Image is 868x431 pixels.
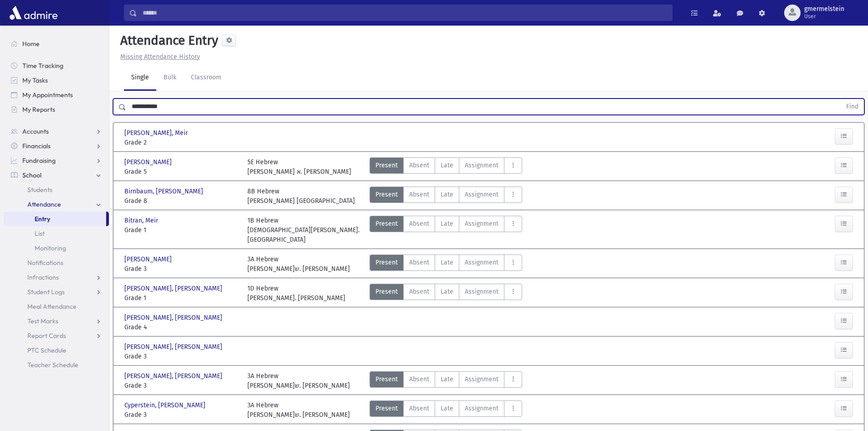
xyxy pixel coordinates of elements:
span: Assignment [465,374,498,384]
span: Attendance [27,200,61,208]
div: 1B Hebrew [DEMOGRAPHIC_DATA][PERSON_NAME]. [GEOGRAPHIC_DATA] [247,216,361,244]
span: Entry [35,215,50,223]
span: Grade 5 [124,167,238,177]
span: Assignment [465,258,498,267]
div: 5E Hebrew [PERSON_NAME] א. [PERSON_NAME] [247,157,351,177]
div: 3A Hebrew [PERSON_NAME]ש. [PERSON_NAME] [247,400,350,420]
span: [PERSON_NAME] [124,157,174,167]
span: [PERSON_NAME], [PERSON_NAME] [124,371,224,381]
div: AttTypes [370,216,522,244]
span: Late [441,161,453,170]
span: Grade 2 [124,138,238,147]
a: Test Marks [4,314,109,328]
a: My Tasks [4,73,109,88]
span: gmermelstein [804,5,844,13]
span: Assignment [465,404,498,413]
a: Time Tracking [4,58,109,73]
a: Classroom [184,65,229,91]
span: Assignment [465,219,498,228]
a: Report Cards [4,328,109,343]
div: 3A Hebrew [PERSON_NAME]ש. [PERSON_NAME] [247,371,350,390]
span: My Appointments [22,91,73,99]
span: Late [441,404,453,413]
span: Grade 3 [124,410,238,420]
a: Home [4,36,109,51]
span: Assignment [465,161,498,170]
span: Notifications [27,259,63,267]
span: Present [375,287,398,296]
span: Absent [409,287,429,296]
span: My Reports [22,105,55,114]
span: [PERSON_NAME] [124,254,174,264]
a: Fundraising [4,153,109,168]
span: Student Logs [27,288,65,296]
span: Absent [409,258,429,267]
span: Absent [409,404,429,413]
span: Grade 8 [124,196,238,206]
span: Grade 3 [124,352,238,361]
span: [PERSON_NAME], [PERSON_NAME] [124,342,224,352]
span: Financials [22,142,51,150]
div: AttTypes [370,254,522,274]
span: Grade 1 [124,293,238,303]
div: AttTypes [370,371,522,390]
span: Late [441,190,453,199]
div: AttTypes [370,187,522,206]
button: Find [841,99,864,114]
a: Monitoring [4,241,109,255]
img: AdmirePro [7,4,60,22]
span: Absent [409,190,429,199]
span: Absent [409,374,429,384]
span: Grade 3 [124,381,238,390]
span: Present [375,404,398,413]
a: Bulk [156,65,184,91]
span: PTC Schedule [27,346,67,354]
span: Late [441,219,453,228]
span: Assignment [465,190,498,199]
span: Present [375,374,398,384]
div: 3A Hebrew [PERSON_NAME]ש. [PERSON_NAME] [247,254,350,274]
a: Infractions [4,270,109,285]
div: AttTypes [370,284,522,303]
span: Grade 3 [124,264,238,274]
input: Search [137,5,672,21]
a: List [4,226,109,241]
span: Absent [409,161,429,170]
a: Student Logs [4,285,109,299]
div: 8B Hebrew [PERSON_NAME] [GEOGRAPHIC_DATA] [247,187,355,206]
span: Teacher Schedule [27,361,78,369]
a: School [4,168,109,182]
span: [PERSON_NAME], [PERSON_NAME] [124,284,224,293]
span: Present [375,190,398,199]
a: Attendance [4,197,109,212]
span: Test Marks [27,317,58,325]
span: Report Cards [27,332,66,340]
span: Present [375,161,398,170]
span: Absent [409,219,429,228]
span: [PERSON_NAME], [PERSON_NAME] [124,313,224,322]
span: Time Tracking [22,62,63,70]
a: My Reports [4,102,109,117]
span: Assignment [465,287,498,296]
span: Cyperstein, [PERSON_NAME] [124,400,207,410]
span: My Tasks [22,76,48,84]
span: Bitran, Meir [124,216,160,225]
span: Fundraising [22,156,56,165]
h5: Attendance Entry [117,33,218,48]
a: Financials [4,139,109,153]
span: School [22,171,41,179]
span: Monitoring [35,244,66,252]
a: Entry [4,212,106,226]
a: Accounts [4,124,109,139]
span: Students [27,186,52,194]
span: Late [441,287,453,296]
a: Single [124,65,156,91]
span: List [35,229,45,238]
span: Meal Attendance [27,302,77,311]
span: [PERSON_NAME], Meir [124,128,190,138]
span: Grade 1 [124,225,238,235]
span: Grade 4 [124,322,238,332]
span: Home [22,40,40,48]
a: Notifications [4,255,109,270]
a: Missing Attendance History [117,53,200,61]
